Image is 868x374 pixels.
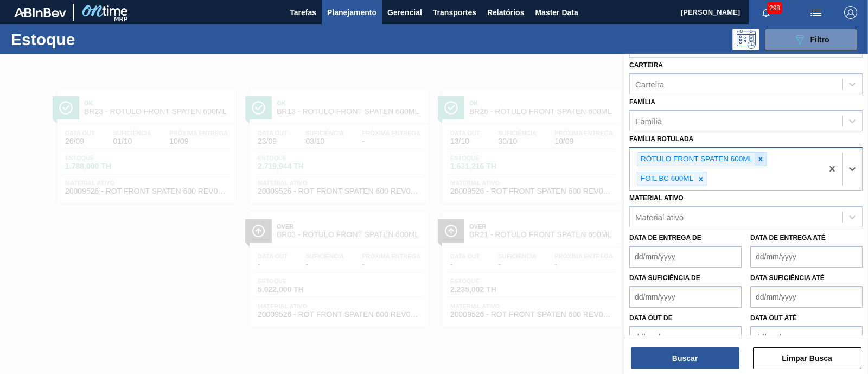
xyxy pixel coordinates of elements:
span: Transportes [433,6,476,19]
span: Master Data [535,6,578,19]
div: Carteira [635,79,664,88]
h1: Estoque [11,33,168,46]
input: dd/mm/yyyy [629,246,742,268]
label: Família [629,98,655,106]
label: Data suficiência de [629,274,700,282]
label: Data out de [629,314,673,322]
div: FOIL BC 600ML [637,172,695,186]
input: dd/mm/yyyy [629,286,742,308]
button: Notificações [749,5,783,20]
label: Material ativo [629,194,684,202]
div: Pogramando: nenhum usuário selecionado [732,29,759,50]
img: userActions [809,6,822,19]
label: Data suficiência até [750,274,825,282]
input: dd/mm/yyyy [750,326,863,348]
span: 298 [767,2,782,14]
div: Material ativo [635,213,684,222]
label: Data de Entrega de [629,234,701,242]
input: dd/mm/yyyy [629,326,742,348]
span: Filtro [810,35,829,44]
input: dd/mm/yyyy [750,246,863,268]
img: TNhmsLtSVTkK8tSr43FrP2fwEKptu5GPRR3wAAAABJRU5ErkJggg== [14,8,66,17]
input: dd/mm/yyyy [750,286,863,308]
span: Gerencial [387,6,422,19]
div: Família [635,116,662,125]
span: Relatórios [487,6,524,19]
button: Filtro [765,29,857,50]
span: Tarefas [290,6,316,19]
label: Data out até [750,314,797,322]
img: Logout [844,6,857,19]
span: Planejamento [327,6,376,19]
label: Família Rotulada [629,135,693,143]
label: Data de Entrega até [750,234,826,242]
div: RÓTULO FRONT SPATEN 600ML [637,153,755,166]
label: Carteira [629,61,663,69]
